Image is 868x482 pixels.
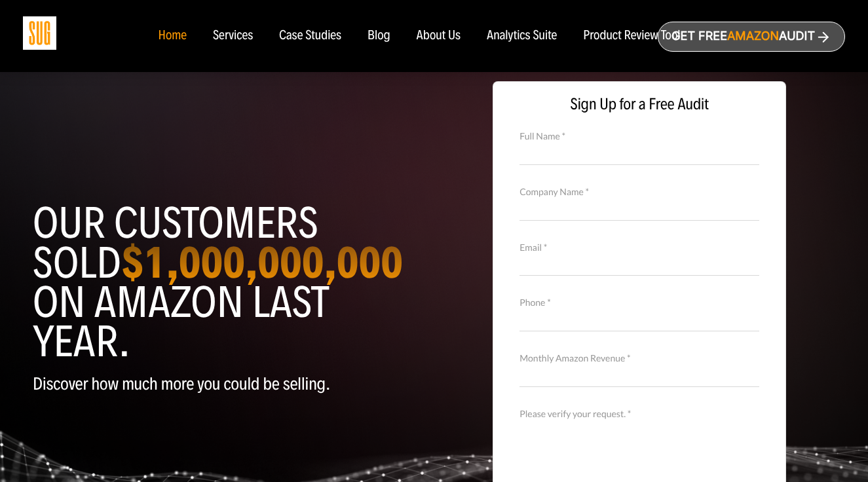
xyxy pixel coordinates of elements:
label: Monthly Amazon Revenue * [519,351,759,365]
a: Blog [368,29,390,43]
input: Email * [519,253,759,276]
label: Phone * [519,295,759,310]
a: Analytics Suite [487,29,557,43]
label: Company Name * [519,185,759,199]
a: Product Review Tool [583,29,680,43]
input: Contact Number * [519,308,759,331]
a: Home [158,29,186,43]
label: Please verify your request. * [519,407,759,421]
p: Discover how much more you could be selling. [33,375,425,394]
input: Company Name * [519,197,759,220]
label: Email * [519,240,759,255]
input: Full Name * [519,141,759,164]
a: Case Studies [279,29,341,43]
img: Sug [23,16,56,50]
iframe: reCAPTCHA [519,419,719,470]
label: Full Name * [519,129,759,143]
span: Amazon [727,29,779,43]
strong: $1,000,000,000 [121,236,403,289]
a: About Us [417,29,461,43]
h1: Our customers sold on Amazon last year. [33,204,425,361]
input: Monthly Amazon Revenue * [519,364,759,387]
a: Get freeAmazonAudit [658,22,845,52]
a: Services [213,29,253,43]
span: Sign Up for a Free Audit [506,95,772,114]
